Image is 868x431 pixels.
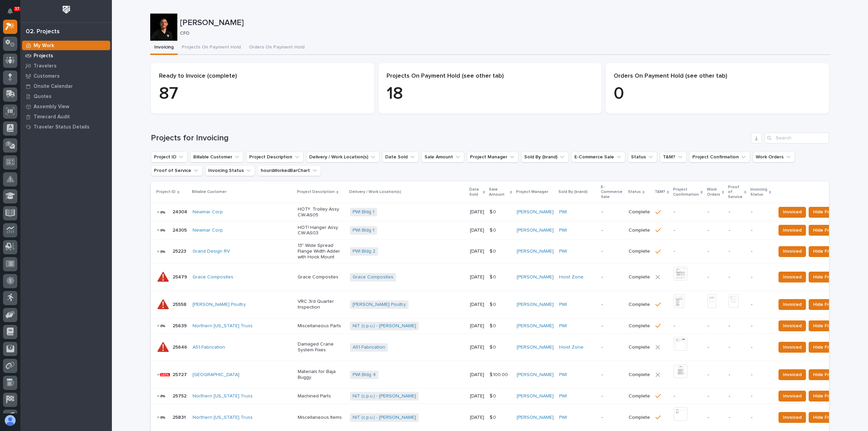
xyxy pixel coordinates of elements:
p: Sale Amount [489,186,508,198]
p: Ready to Invoice (complete) [159,73,366,80]
span: Invoiced [783,392,802,400]
tr: 2547925479 Grace Composites Grace CompositesGrace Composites [DATE]$ 0$ 0 [PERSON_NAME] Hoist Zon... [151,263,860,291]
p: Status [628,188,641,196]
button: Sale Amount [421,152,464,162]
button: users-avatar [3,413,17,428]
p: Project ID [156,188,176,196]
a: Grace Composites [193,274,233,280]
button: Invoicing [150,41,178,55]
p: - [729,228,746,233]
a: PWI [559,323,567,329]
button: Invoiced [778,369,806,380]
span: Hide From List [813,226,845,234]
p: 25223 [173,247,188,254]
span: Invoiced [783,208,802,216]
tr: 2564625646 A51 Fabrication Damaged Crane System FixesA51 Fabrication [DATE]$ 0$ 0 [PERSON_NAME] H... [151,334,860,361]
span: Hide From List [813,208,845,216]
p: Damaged Crane System Fixes [298,341,344,353]
p: 0 [614,84,821,104]
img: Workspace Logo [60,3,73,16]
p: $ 0 [490,273,497,280]
button: Hide From List [809,320,849,331]
a: Assembly View [20,101,112,112]
span: Hide From List [813,371,845,379]
a: PWI [559,228,567,233]
p: Complete [629,274,650,280]
p: 37 [15,6,19,11]
p: - [729,249,746,254]
p: - [751,302,770,308]
a: A51 Fabrication [353,345,385,350]
p: - [729,274,746,280]
p: - [751,228,770,233]
button: Invoiced [778,342,806,353]
p: HOT!! Trolley Assy. CW-AS05 [298,207,344,218]
p: 24304 [173,208,189,215]
a: Northern [US_STATE] Truss [193,393,253,399]
p: 25646 [173,343,189,350]
p: 25639 [173,322,188,329]
p: HOT! Hanger Assy. CW-AS03 [298,225,344,236]
button: Invoiced [778,246,806,257]
p: Complete [629,393,650,399]
span: Invoiced [783,322,802,330]
a: Newmar Corp [193,209,223,215]
p: - [751,372,770,378]
p: T&M? [655,188,665,196]
a: [PERSON_NAME] Poultry [353,302,406,308]
a: Northern [US_STATE] Truss [193,323,253,329]
a: PWI [559,415,567,420]
p: Miscellaneous Parts [298,323,344,329]
div: 02. Projects [26,28,60,36]
tr: 2522325223 Grand Design RV 13" Wide Spread Flange Width Adder with Hook MountPWI Bldg 2 [DATE]$ 0... [151,239,860,263]
a: Grand Design RV [193,249,230,254]
p: Grace Composites [298,274,344,280]
p: [DATE] [470,393,484,399]
a: NIT (c.p.u.) - [PERSON_NAME] [353,415,416,420]
a: PWI Bldg 1 [353,209,374,215]
button: Invoiced [778,272,806,282]
a: PWI Bldg 4 [353,372,376,378]
p: - [751,209,770,215]
p: - [729,393,746,399]
a: Hoist Zone [559,274,584,280]
p: CFO [180,31,825,36]
a: Onsite Calendar [20,81,112,91]
button: Hide From List [809,299,849,310]
p: - [601,323,623,329]
p: - [601,372,623,378]
p: 25479 [173,273,189,280]
p: [DATE] [470,302,484,308]
button: Billable Customer [190,152,243,162]
span: Invoiced [783,413,802,422]
span: Hide From List [813,273,845,281]
p: Invoicing Status [750,186,767,198]
input: Search [765,133,829,143]
p: - [708,415,723,420]
p: 25752 [173,392,188,399]
span: Hide From List [813,413,845,422]
button: Notifications [3,4,17,18]
p: - [708,249,723,254]
button: Hide From List [809,225,849,236]
a: PWI Bldg 2 [353,249,375,254]
p: Complete [629,372,650,378]
p: Assembly View [34,104,69,110]
p: Complete [629,249,650,254]
p: - [601,415,623,420]
p: - [729,209,746,215]
p: Miscellaneous Items [298,415,344,420]
a: My Work [20,40,112,51]
span: Invoiced [783,300,802,309]
a: Customers [20,71,112,81]
a: [PERSON_NAME] [517,249,554,254]
p: - [601,274,623,280]
p: $ 0 [490,226,497,233]
span: Hide From List [813,247,845,255]
p: $ 0 [490,343,497,350]
p: [DATE] [470,228,484,233]
p: - [751,249,770,254]
a: NIT (c.p.u.) - [PERSON_NAME] [353,323,416,329]
button: Projects On Payment Hold [178,41,245,55]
